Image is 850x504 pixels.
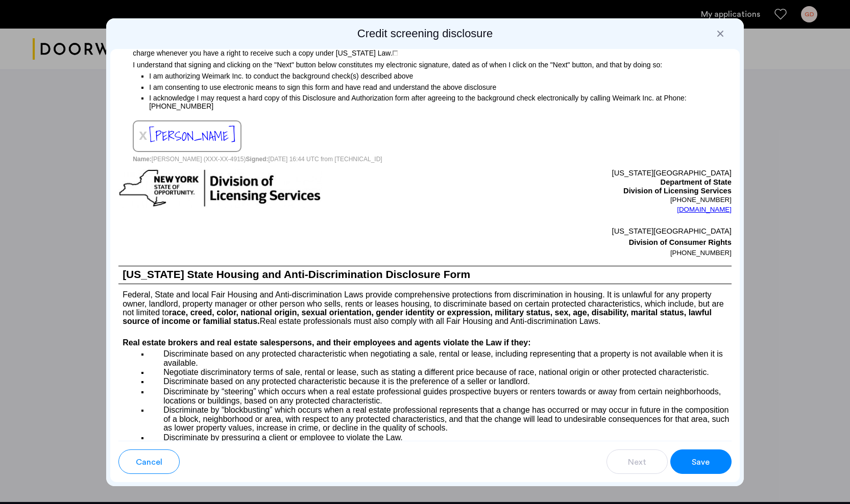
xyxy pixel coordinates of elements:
[118,284,732,326] p: Federal, State and local Fair Housing and Anti-discrimination Laws provide comprehensive protecti...
[149,82,732,93] p: I am consenting to use electronic means to sign this form and have read and understand the above ...
[692,456,710,468] span: Save
[425,248,732,258] p: [PHONE_NUMBER]
[670,449,732,474] button: button
[149,349,732,367] p: Discriminate based on any protected characteristic when negotiating a sale, rental or lease, incl...
[123,308,712,325] b: race, creed, color, national origin, sexual orientation, gender identity or expression, military ...
[118,152,732,164] p: [PERSON_NAME] (XXX-XX-4915) [DATE] 16:44 UTC from [TECHNICAL_ID]
[118,337,732,349] h4: Real estate brokers and real estate salespersons, and their employees and agents violate the Law ...
[425,169,732,178] p: [US_STATE][GEOGRAPHIC_DATA]
[139,127,147,143] span: x
[425,237,732,248] p: Division of Consumer Rights
[149,368,732,376] p: Negotiate discriminatory terms of sale, rental or lease, such as stating a different price becaus...
[118,169,322,208] img: new-york-logo.png
[110,27,740,41] h2: Credit screening disclosure
[149,94,732,110] p: I acknowledge I may request a hard copy of this Disclosure and Authorization form after agreeing ...
[149,433,732,443] p: Discriminate by pressuring a client or employee to violate the Law.
[149,387,732,405] p: Discriminate by “steering” which occurs when a real estate professional guides prospective buyers...
[149,69,732,82] p: I am authorizing Weimark Inc. to conduct the background check(s) described above
[393,51,398,56] img: 4LAxfPwtD6BVinC2vKR9tPz10Xbrctccj4YAocJUAAAAASUVORK5CYIIA
[133,156,152,163] span: Name:
[149,125,235,146] span: [PERSON_NAME]
[136,456,162,468] span: Cancel
[606,449,668,474] button: button
[149,406,732,432] p: Discriminate by “blockbusting” which occurs when a real estate professional represents that a cha...
[118,58,732,69] p: I understand that signing and clicking on the "Next" button below constitutes my electronic signa...
[246,156,269,163] span: Signed:
[425,225,732,237] p: [US_STATE][GEOGRAPHIC_DATA]
[425,187,732,196] p: Division of Licensing Services
[425,178,732,187] p: Department of State
[425,196,732,204] p: [PHONE_NUMBER]
[628,456,646,468] span: Next
[149,377,732,387] p: Discriminate based on any protected characteristic because it is the preference of a seller or la...
[118,449,180,474] button: button
[118,266,732,284] h1: [US_STATE] State Housing and Anti-Discrimination Disclosure Form
[677,205,732,215] a: [DOMAIN_NAME]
